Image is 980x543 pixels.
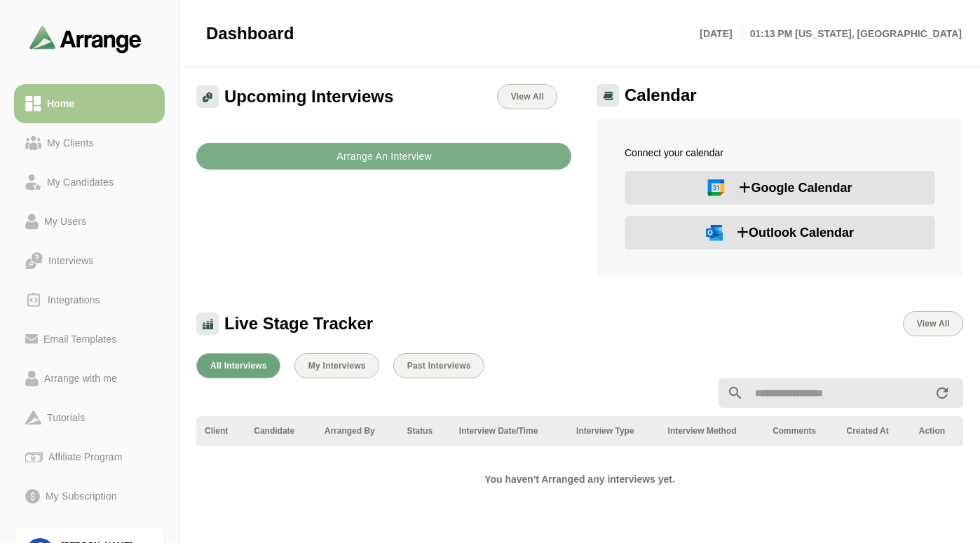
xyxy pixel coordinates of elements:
[294,353,379,378] button: My Interviews
[14,123,165,163] a: My Clients
[38,331,122,348] div: Email Templates
[196,143,571,170] button: Arrange An Interview
[41,174,119,191] div: My Candidates
[14,280,165,319] a: Integrations
[510,92,544,102] span: View All
[576,425,651,437] div: Interview Type
[308,361,366,371] span: My Interviews
[668,425,756,437] div: Interview Method
[39,213,92,230] div: My Users
[459,425,559,437] div: Interview Date/Time
[224,86,393,107] span: Upcoming Interviews
[14,202,165,241] a: My Users
[625,146,935,160] p: Connect your calendar
[254,425,308,437] div: Candidate
[398,471,762,488] h2: You haven't Arranged any interviews yet.
[14,163,165,202] a: My Candidates
[14,319,165,359] a: Email Templates
[407,361,471,371] span: Past Interviews
[41,409,90,426] div: Tutorials
[742,25,962,42] p: 01:13 PM [US_STATE], [GEOGRAPHIC_DATA]
[205,425,237,437] div: Client
[916,319,950,329] span: View All
[625,216,935,249] button: Outlook Calendar
[210,361,267,371] span: All Interviews
[497,84,557,109] a: View All
[14,84,165,123] a: Home
[934,385,951,401] i: appended action
[700,25,741,42] p: [DATE]
[625,85,697,106] span: Calendar
[625,171,935,205] button: Google Calendar
[42,291,106,308] div: Integrations
[737,223,854,242] span: Outlook Calendar
[903,311,963,336] button: View All
[336,143,432,170] b: Arrange An Interview
[14,359,165,398] a: Arrange with me
[196,353,280,378] button: All Interviews
[919,425,955,437] div: Action
[847,425,902,437] div: Created At
[39,370,123,387] div: Arrange with me
[14,398,165,437] a: Tutorials
[407,425,442,437] div: Status
[773,425,829,437] div: Comments
[41,95,80,112] div: Home
[224,313,373,334] span: Live Stage Tracker
[393,353,484,378] button: Past Interviews
[14,476,165,516] a: My Subscription
[29,25,142,53] img: arrangeai-name-small-logo.4d2b8aee.svg
[206,23,294,44] span: Dashboard
[325,425,390,437] div: Arranged By
[40,488,123,504] div: My Subscription
[43,252,99,269] div: Interviews
[14,437,165,476] a: Affiliate Program
[41,135,100,151] div: My Clients
[43,448,128,465] div: Affiliate Program
[739,178,852,198] span: Google Calendar
[14,241,165,280] a: Interviews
